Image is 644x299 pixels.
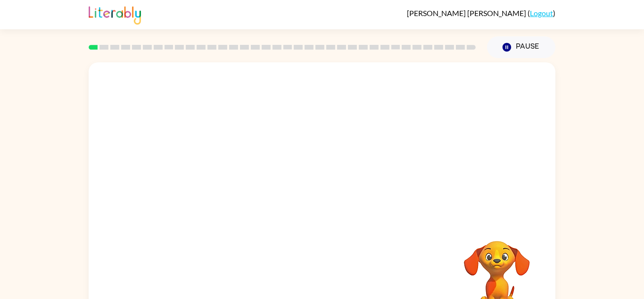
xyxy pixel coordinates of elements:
[407,9,555,17] div: ( )
[530,9,553,17] a: Logout
[89,4,141,25] img: Literably
[407,9,528,17] span: [PERSON_NAME] [PERSON_NAME]
[487,36,555,58] button: Pause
